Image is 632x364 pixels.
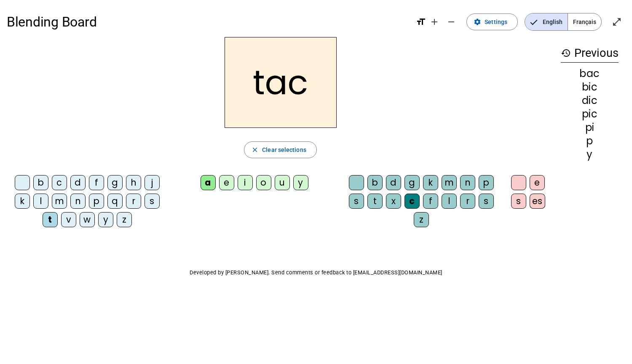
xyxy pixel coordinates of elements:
mat-icon: add [429,17,439,27]
div: f [89,175,104,190]
div: k [423,175,438,190]
h3: Previous [561,44,619,63]
h2: tac [225,37,337,128]
button: Enter full screen [608,13,625,30]
mat-icon: close [251,146,259,154]
div: p [479,175,494,190]
p: Developed by [PERSON_NAME]. Send comments or feedback to [EMAIL_ADDRESS][DOMAIN_NAME] [7,268,625,278]
div: k [15,194,30,209]
div: e [219,175,234,190]
div: r [460,194,475,209]
div: d [386,175,401,190]
mat-icon: format_size [416,17,426,27]
div: c [404,194,420,209]
mat-icon: open_in_full [612,17,622,27]
div: pic [561,109,619,119]
div: s [145,194,160,209]
mat-icon: remove [446,17,456,27]
div: y [561,149,619,159]
div: r [126,194,141,209]
div: b [367,175,383,190]
div: t [367,194,383,209]
mat-button-toggle-group: Language selection [525,13,602,31]
mat-icon: history [561,48,571,58]
button: Decrease font size [443,13,460,30]
div: d [70,175,86,190]
div: p [561,136,619,146]
div: h [126,175,141,190]
div: dic [561,96,619,106]
div: y [293,175,308,190]
div: s [479,194,494,209]
div: m [52,194,67,209]
div: w [80,212,95,227]
div: a [201,175,216,190]
div: e [530,175,545,190]
div: m [442,175,457,190]
span: Français [568,13,601,30]
div: b [33,175,48,190]
div: o [256,175,271,190]
div: l [33,194,48,209]
div: f [423,194,438,209]
div: t [43,212,58,227]
div: n [460,175,475,190]
div: bac [561,69,619,79]
div: g [107,175,123,190]
div: j [145,175,160,190]
button: Clear selections [244,141,317,158]
div: q [107,194,123,209]
mat-icon: settings [474,18,481,26]
div: pi [561,122,619,133]
div: s [349,194,364,209]
span: Settings [485,17,507,27]
div: z [117,212,132,227]
button: Settings [466,13,518,30]
span: English [525,13,568,30]
div: z [414,212,429,227]
div: l [442,194,457,209]
button: Increase font size [426,13,443,30]
div: v [61,212,76,227]
div: u [275,175,290,190]
div: bic [561,82,619,92]
div: p [89,194,104,209]
div: y [98,212,113,227]
div: g [404,175,420,190]
span: Clear selections [262,145,306,155]
div: n [70,194,86,209]
h1: Blending Board [7,8,409,35]
div: x [386,194,401,209]
div: c [52,175,67,190]
div: s [511,194,526,209]
div: es [530,194,545,209]
div: i [238,175,253,190]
